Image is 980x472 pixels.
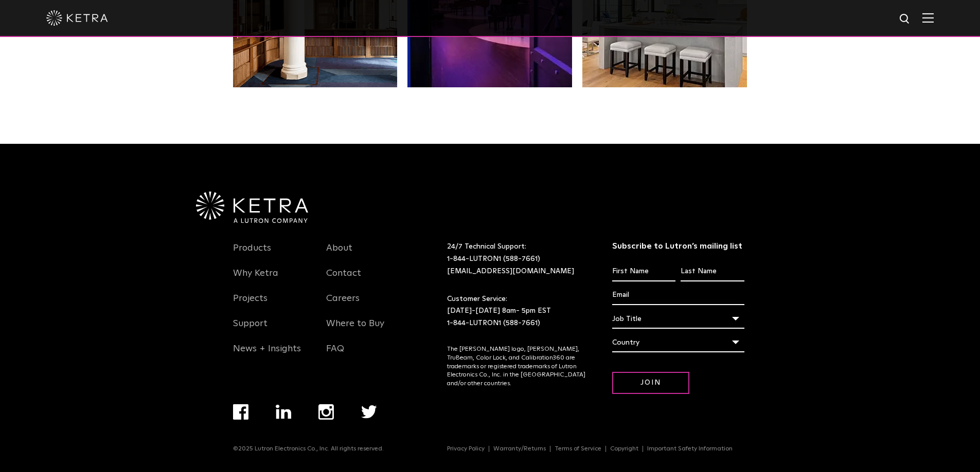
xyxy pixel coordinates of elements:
[326,343,344,367] a: FAQ
[447,345,586,388] p: The [PERSON_NAME] logo, [PERSON_NAME], TruBeam, Color Lock, and Calibration360 are trademarks or ...
[46,10,108,26] img: ketra-logo-2019-white
[318,404,334,420] img: instagram
[361,405,377,419] img: twitter
[326,293,360,316] a: Careers
[612,333,744,352] div: Country
[612,309,744,329] div: Job Title
[326,241,404,367] div: Navigation Menu
[489,446,550,452] a: Warranty/Returns
[447,293,586,330] p: Customer Service: [DATE]-[DATE] 8am- 5pm EST
[326,242,352,266] a: About
[233,318,268,342] a: Support
[233,404,404,445] div: Navigation Menu
[447,241,586,277] p: 24/7 Technical Support:
[233,242,271,266] a: Products
[233,241,311,367] div: Navigation Menu
[606,446,643,452] a: Copyright
[196,192,308,223] img: Ketra-aLutronCo_White_RGB
[233,293,268,316] a: Projects
[276,405,292,419] img: linkedin
[612,372,689,394] input: Join
[326,318,384,342] a: Where to Buy
[612,241,744,252] h3: Subscribe to Lutron’s mailing list
[643,446,737,452] a: Important Safety Information
[443,446,489,452] a: Privacy Policy
[233,445,384,452] p: ©2025 Lutron Electronics Co., Inc. All rights reserved.
[447,255,540,262] a: 1-844-LUTRON1 (588-7661)
[612,286,744,305] input: Email
[447,319,540,327] a: 1-844-LUTRON1 (588-7661)
[612,262,675,281] input: First Name
[233,404,248,420] img: facebook
[326,268,361,291] a: Contact
[550,446,606,452] a: Terms of Service
[233,343,301,367] a: News + Insights
[447,445,747,452] div: Navigation Menu
[681,262,744,281] input: Last Name
[447,268,574,275] a: [EMAIL_ADDRESS][DOMAIN_NAME]
[233,268,278,291] a: Why Ketra
[899,13,912,26] img: search icon
[922,13,934,23] img: Hamburger%20Nav.svg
